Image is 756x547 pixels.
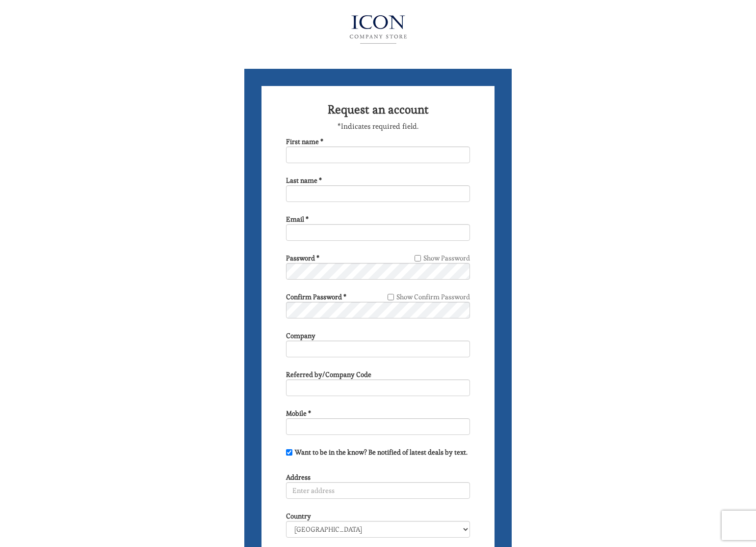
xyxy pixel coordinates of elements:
label: Show Confirm Password [388,292,470,302]
label: Want to be in the know? Be notified of latest deals by text. [286,447,468,457]
label: Password * [286,253,319,263]
label: Show Password [415,253,470,263]
p: *Indicates required field. [286,121,470,132]
label: Last name * [286,175,322,185]
input: Show Confirm Password [388,294,394,300]
h2: Request an account [286,103,470,116]
label: Confirm Password * [286,292,346,302]
label: Referred by/Company Code [286,370,371,379]
label: Mobile * [286,408,311,418]
label: Country [286,511,311,521]
label: First name * [286,137,323,146]
label: Company [286,331,315,341]
input: Want to be in the know? Be notified of latest deals by text. [286,449,292,456]
input: Show Password [415,255,421,261]
label: Address [286,472,311,482]
input: Enter address [286,482,470,499]
label: Email * [286,214,309,224]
